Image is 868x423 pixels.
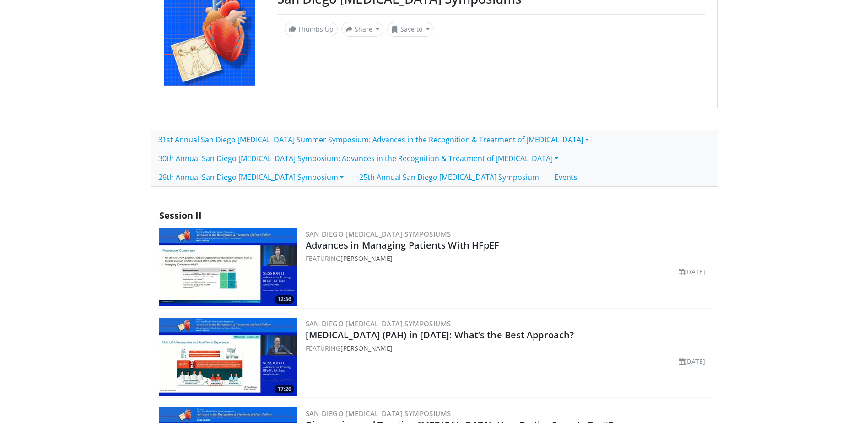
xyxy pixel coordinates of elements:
[340,344,392,352] a: [PERSON_NAME]
[159,318,297,396] a: 17:20
[151,168,351,187] a: 26th Annual San Diego [MEDICAL_DATA] Symposium
[306,409,451,418] a: San Diego [MEDICAL_DATA] Symposiums
[679,267,706,277] li: [DATE]
[159,209,202,222] span: Session II
[151,130,597,149] a: 31st Annual San Diego [MEDICAL_DATA] Summer Symposium: Advances in the Recognition & Treatment of...
[285,22,338,36] a: Thumbs Up
[306,329,574,341] a: [MEDICAL_DATA] (PAH) in [DATE]: What’s the Best Approach?
[351,168,547,187] a: 25th Annual San Diego [MEDICAL_DATA] Symposium
[387,22,434,37] button: Save to
[151,149,566,168] a: 30th Annual San Diego [MEDICAL_DATA] Symposium: Advances in the Recognition & Treatment of [MEDIC...
[306,229,451,239] a: San Diego [MEDICAL_DATA] Symposiums
[159,228,297,306] a: 12:36
[159,228,297,306] img: 8150dd8b-7f17-47c3-a261-e3c2df12b074.300x170_q85_crop-smart_upscale.jpg
[275,295,294,304] span: 12:36
[679,357,706,366] li: [DATE]
[159,318,297,396] img: 26f678e4-4e89-4aa0-bcfd-d0ab778d816e.300x170_q85_crop-smart_upscale.jpg
[306,254,709,263] div: FEATURING
[306,343,709,353] div: FEATURING
[547,168,585,187] a: Events
[306,319,451,328] a: San Diego [MEDICAL_DATA] Symposiums
[306,239,500,251] a: Advances in Managing Patients With HFpEF
[340,254,392,263] a: [PERSON_NAME]
[275,385,294,393] span: 17:20
[341,22,384,37] button: Share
